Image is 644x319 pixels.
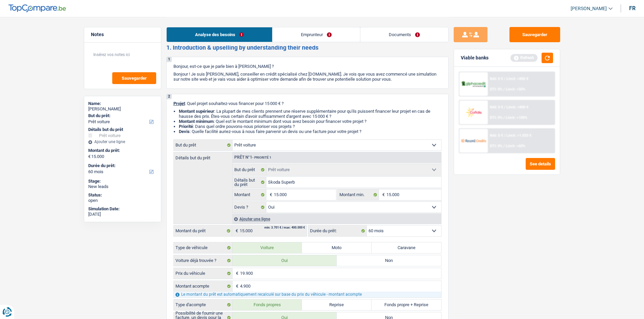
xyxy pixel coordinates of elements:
[88,179,157,184] div: Stage:
[629,5,636,11] div: fr
[88,113,156,118] label: But du prêt:
[179,129,190,134] span: Devis
[88,101,157,106] div: Name:
[565,3,613,14] a: [PERSON_NAME]
[337,255,441,266] label: Non
[167,57,172,62] div: 1
[174,140,233,151] label: But du prêt
[379,189,386,200] span: €
[91,32,154,37] h5: Notes
[506,133,531,138] span: Limit: >1.033 €
[509,27,560,42] button: Sauvegarder
[233,268,240,279] span: €
[88,148,156,153] label: Montant du prêt:
[571,6,607,11] span: [PERSON_NAME]
[526,158,555,170] button: See details
[338,189,379,200] label: Montant min.
[510,54,538,61] div: Refresh
[174,281,233,292] label: Montant acompte
[179,119,442,124] li: : Quel est le montant minimum dont vous avez besoin pour financer votre projet ?
[503,144,505,148] span: /
[506,87,525,91] span: Limit: <50%
[88,192,157,198] div: Status:
[461,80,486,88] img: AlphaCredit
[308,225,367,236] label: Durée du prêt:
[272,27,360,42] a: Emprunteur
[179,124,193,129] strong: Priorité
[503,115,505,120] span: /
[233,299,302,310] label: Fonds propres
[174,268,233,279] label: Prix du véhicule
[504,77,505,81] span: /
[174,292,441,297] div: Le montant du prêt est automatiquement recalculé sur base du prix du véhicule - montant acompte
[233,189,267,200] label: Montant
[506,115,527,120] span: Limit: <100%
[503,87,505,91] span: /
[88,212,157,217] div: [DATE]
[490,87,502,91] span: DTI: 0%
[233,155,273,160] div: Prêt n°1
[461,55,488,61] div: Viable banks
[167,94,172,99] div: 2
[88,163,156,168] label: Durée du prêt:
[504,105,505,109] span: /
[166,44,449,51] h2: 1. Introduction & upselling by understanding their needs
[490,144,502,148] span: DTI: 0%
[88,206,157,212] div: Simulation Date:
[490,115,502,120] span: DTI: 0%
[372,242,441,253] label: Caravane
[506,77,528,81] span: Limit: >850 €
[88,139,157,144] div: Ajouter une ligne
[233,164,267,175] label: But du prêt
[490,77,503,81] span: NAI: 0 €
[302,299,372,310] label: Reprise
[179,124,442,129] li: : Dans quel ordre pouvons-nous prioriser vos projets ?
[372,299,441,310] label: Fonds propre + Reprise
[173,101,442,106] p: : Quel projet souhaitez-vous financer pour 15 000 € ?
[461,134,486,147] img: Record Credits
[173,101,185,106] span: Projet
[174,299,233,310] label: Type d'acompte
[167,27,272,42] a: Analyse des besoins
[174,242,233,253] label: Type de véhicule
[112,72,156,84] button: Sauvegarder
[504,133,505,138] span: /
[174,225,232,236] label: Montant du prêt
[88,184,157,189] div: New leads
[233,281,240,292] span: €
[490,133,503,138] span: NAI: 0 €
[233,255,337,266] label: Oui
[88,198,157,203] div: open
[233,202,267,213] label: Devis ?
[174,152,232,160] label: Détails but du prêt
[8,4,66,12] img: TopCompare Logo
[173,64,442,69] p: Bonjour, est-ce que je parle bien à [PERSON_NAME] ?
[302,242,372,253] label: Moto
[88,106,157,112] div: [PERSON_NAME]
[173,72,442,82] p: Bonjour ! Je suis [PERSON_NAME], conseiller en crédit spécialisé chez [DOMAIN_NAME]. Je vois que ...
[490,105,503,109] span: NAI: 0 €
[264,226,305,229] div: min: 3.701 € / max: 400.000 €
[506,144,525,148] span: Limit: <60%
[179,119,214,124] strong: Montant minimum
[461,106,486,118] img: Cofidis
[122,76,147,80] span: Sauvegarder
[506,105,528,109] span: Limit: >800 €
[232,214,441,224] div: Ajouter une ligne
[360,27,448,42] a: Documents
[179,129,442,134] li: : Quelle facilité auriez-vous à nous faire parvenir un devis ou une facture pour votre projet ?
[174,255,233,266] label: Voiture déjà trouvée ?
[88,154,91,159] span: €
[252,156,271,159] span: - Priorité 1
[233,242,302,253] label: Voiture
[179,109,442,119] li: : La plupart de mes clients prennent une réserve supplémentaire pour qu'ils puissent financer leu...
[233,177,267,188] label: Détails but du prêt
[179,109,214,114] strong: Montant supérieur
[232,225,240,236] span: €
[88,127,157,132] div: Détails but du prêt
[266,189,274,200] span: €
